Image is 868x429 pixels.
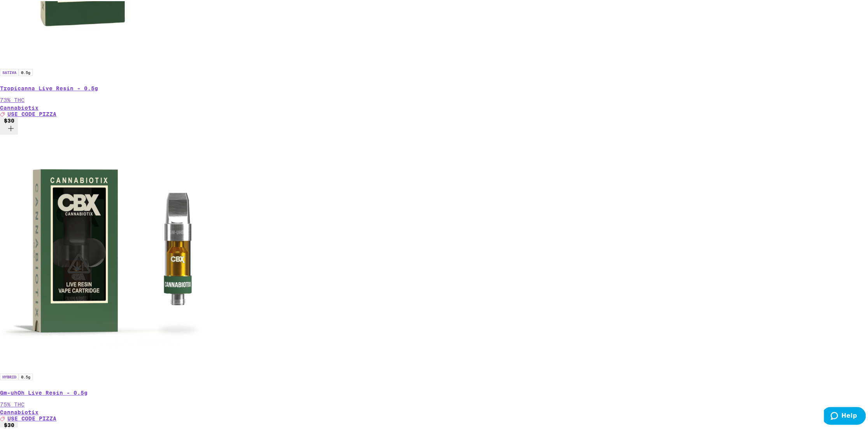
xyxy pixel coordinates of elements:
[4,421,14,427] span: $30
[19,372,33,379] p: 0.5g
[7,110,56,116] span: USE CODE PIZZA
[19,68,33,75] p: 0.5g
[824,406,866,425] iframe: Opens a widget where you can find more information
[7,414,56,420] span: USE CODE PIZZA
[4,116,14,123] span: $30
